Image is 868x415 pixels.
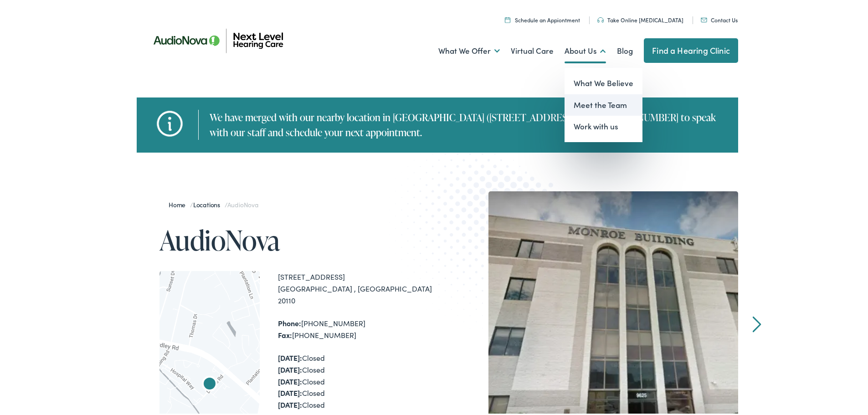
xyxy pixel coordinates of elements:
[278,374,302,384] strong: [DATE]:
[511,32,554,66] a: Virtual Care
[227,198,258,207] span: AudioNova
[169,198,190,207] a: Home
[199,372,221,394] div: AudioNova
[565,32,606,66] a: About Us
[753,314,761,331] a: Next
[278,269,437,304] div: [STREET_ADDRESS] [GEOGRAPHIC_DATA] , [GEOGRAPHIC_DATA] 20110
[597,14,683,22] a: Take Online [MEDICAL_DATA]
[153,105,187,139] img: hh-icons.png
[701,14,738,22] a: Contact Us
[278,328,292,338] strong: Fax:
[565,71,642,92] a: What We Believe
[701,16,707,20] img: An icon representing mail communication is presented in a unique teal color.
[278,316,437,339] div: [PHONE_NUMBER] [PHONE_NUMBER]
[438,32,500,66] a: What We Offer
[565,114,642,136] a: Work with us
[198,108,729,138] div: We have merged with our nearby location in [GEOGRAPHIC_DATA] ([STREET_ADDRESS]). Call [PHONE_NUMB...
[278,316,301,326] strong: Phone:
[159,223,437,253] h1: AudioNova
[169,198,258,207] span: / /
[193,198,225,207] a: Locations
[278,398,302,408] strong: [DATE]:
[278,386,302,396] strong: [DATE]:
[565,92,642,114] a: Meet the Team
[597,15,604,21] img: An icon symbolizing headphones, colored in teal, suggests audio-related services or features.
[278,351,302,361] strong: [DATE]:
[505,15,510,21] img: Calendar icon representing the ability to schedule a hearing test or hearing aid appointment at N...
[505,14,580,22] a: Schedule an Appiontment
[278,363,302,373] strong: [DATE]:
[617,32,633,66] a: Blog
[644,36,738,61] a: Find a Hearing Clinic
